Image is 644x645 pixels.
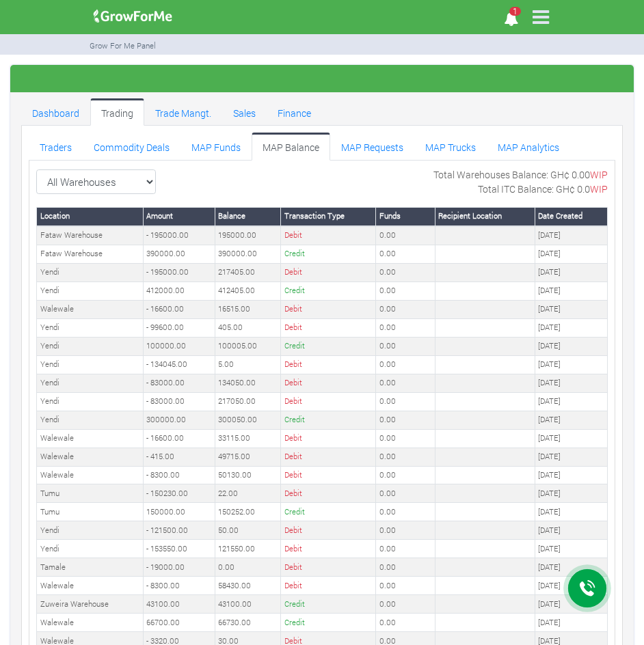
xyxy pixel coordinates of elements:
td: 0.00 [376,355,435,374]
td: Debit [281,355,376,374]
td: - 83000.00 [143,374,215,392]
td: [DATE] [535,300,607,318]
td: Walewale [37,448,144,466]
td: - 150230.00 [143,484,215,503]
td: Yendi [37,282,144,300]
td: Debit [281,466,376,484]
a: Trade Mangt. [144,98,222,126]
a: MAP Trucks [414,133,487,160]
td: 0.00 [376,466,435,484]
td: 0.00 [376,503,435,521]
td: 0.00 [376,337,435,355]
td: 412000.00 [143,282,215,300]
td: 0.00 [376,484,435,503]
td: - 8300.00 [143,577,215,595]
td: Debit [281,300,376,318]
td: Debit [281,226,376,245]
td: Yendi [37,521,144,540]
a: Finance [267,98,322,126]
td: Tumu [37,484,144,503]
span: WIP [590,168,608,181]
th: Balance [215,207,280,225]
a: 1 [498,14,524,27]
td: 121550.00 [215,540,280,558]
td: Tamale [37,558,144,577]
td: Debit [281,540,376,558]
td: - 195000.00 [143,226,215,245]
td: 5.00 [215,355,280,374]
td: [DATE] [535,263,607,282]
td: 0.00 [376,540,435,558]
a: Commodity Deals [83,133,180,160]
td: Zuweira Warehouse [37,595,144,614]
td: [DATE] [535,392,607,411]
td: 0.00 [376,411,435,429]
td: 0.00 [376,614,435,632]
td: - 99600.00 [143,318,215,337]
td: 0.00 [376,595,435,614]
td: 0.00 [376,558,435,577]
td: Debit [281,263,376,282]
th: Transaction Type [281,207,376,225]
th: Amount [143,207,215,225]
td: Yendi [37,411,144,429]
td: - 153550.00 [143,540,215,558]
p: Total ITC Balance: GH¢ 0.0 [478,182,608,196]
td: Yendi [37,392,144,411]
td: Credit [281,411,376,429]
td: Tumu [37,503,144,521]
td: Fataw Warehouse [37,226,144,245]
th: Recipient Location [435,207,535,225]
td: 0.00 [215,558,280,577]
td: 50.00 [215,521,280,540]
a: MAP Analytics [487,133,570,160]
td: [DATE] [535,355,607,374]
td: 33115.00 [215,429,280,448]
a: Dashboard [21,98,90,126]
td: Credit [281,595,376,614]
td: [DATE] [535,503,607,521]
td: 0.00 [376,318,435,337]
td: 390000.00 [215,245,280,263]
td: [DATE] [535,245,607,263]
td: [DATE] [535,337,607,355]
td: [DATE] [535,374,607,392]
td: 43100.00 [215,595,280,614]
a: Trading [90,98,144,126]
td: 49715.00 [215,448,280,466]
td: Yendi [37,263,144,282]
td: [DATE] [535,484,607,503]
td: Debit [281,429,376,448]
td: Debit [281,392,376,411]
span: WIP [590,182,608,195]
td: - 121500.00 [143,521,215,540]
td: [DATE] [535,411,607,429]
td: Debit [281,374,376,392]
th: Date Created [535,207,607,225]
td: 0.00 [376,392,435,411]
td: 0.00 [376,374,435,392]
td: - 134045.00 [143,355,215,374]
td: 217050.00 [215,392,280,411]
td: Debit [281,521,376,540]
td: 195000.00 [215,226,280,245]
td: [DATE] [535,466,607,484]
td: 134050.00 [215,374,280,392]
td: [DATE] [535,226,607,245]
td: Credit [281,337,376,355]
td: 50130.00 [215,466,280,484]
td: Debit [281,577,376,595]
a: Traders [29,133,83,160]
th: Location [37,207,144,225]
td: 217405.00 [215,263,280,282]
td: 0.00 [376,577,435,595]
td: Debit [281,318,376,337]
td: Walewale [37,429,144,448]
td: 66730.00 [215,614,280,632]
td: 0.00 [376,282,435,300]
td: 300050.00 [215,411,280,429]
small: Grow For Me Panel [90,40,156,51]
td: 390000.00 [143,245,215,263]
td: 66700.00 [143,614,215,632]
td: Credit [281,245,376,263]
